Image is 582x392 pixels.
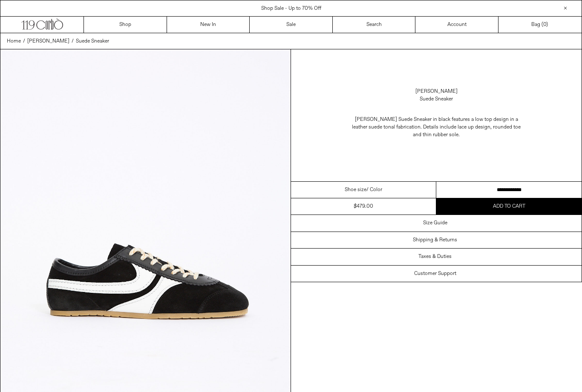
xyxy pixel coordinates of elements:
a: [PERSON_NAME] [415,88,458,95]
a: [PERSON_NAME] [27,37,69,45]
span: / [23,37,25,45]
a: Sale [250,17,333,33]
a: Account [415,17,498,33]
h3: Customer Support [414,271,456,277]
a: Bag () [498,17,582,33]
a: New In [167,17,250,33]
h3: Shipping & Returns [413,237,457,243]
span: / [72,37,74,45]
span: Shoe size [345,186,366,194]
a: Home [7,37,21,45]
h3: Size Guide [423,220,447,226]
span: ) [543,21,548,29]
span: [PERSON_NAME] [27,38,69,45]
div: $479.00 [354,203,373,210]
span: Suede Sneaker [76,38,109,45]
a: Search [333,17,416,33]
p: [PERSON_NAME] Suede Sneaker in black features a low top design in a leather suede tonal fabricati... [351,112,521,143]
span: 0 [543,21,546,28]
button: Add to cart [436,198,582,215]
a: Shop Sale - Up to 70% Off [261,5,321,12]
h3: Taxes & Duties [418,254,452,260]
span: Home [7,38,21,45]
div: Suede Sneaker [420,95,453,103]
a: Shop [84,17,167,33]
span: / Color [366,186,382,194]
a: Suede Sneaker [76,37,109,45]
span: Add to cart [493,203,525,210]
